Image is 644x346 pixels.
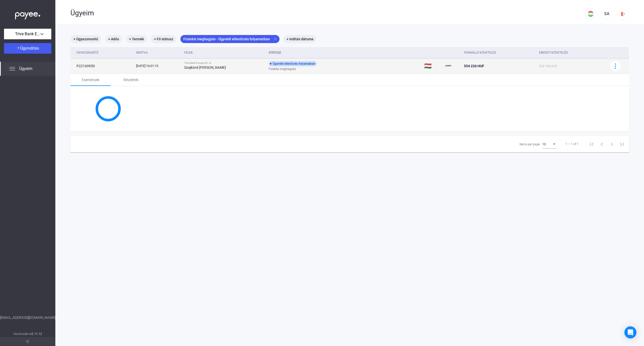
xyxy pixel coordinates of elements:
[70,58,134,74] td: P22169950
[617,8,629,20] button: logout-red
[464,50,535,56] div: Fennálló követelés
[422,58,444,74] td: 🇭🇺
[76,50,98,56] div: Ügyazonosító
[269,66,296,72] span: Fizetési meghagyás
[624,326,636,338] div: Open Intercom Messenger
[151,35,176,43] mat-chip: + Fő státusz
[617,139,627,149] button: Last page
[284,35,316,43] mat-chip: + Indítás dátuma
[446,63,452,69] img: payee-logo
[4,43,51,54] button: Ügyindítás
[19,66,32,72] span: Ügyeim
[464,50,496,56] div: Fennálló követelés
[542,143,546,146] span: 10
[136,50,148,56] div: Indítva
[539,50,568,56] div: Eredeti követelés
[184,50,265,56] div: Felek
[587,139,597,149] button: First page
[613,63,618,69] img: more-blue
[105,35,122,43] mat-chip: + Adós
[620,11,626,17] img: logout-red
[15,31,40,37] span: Trive Bank Europe Zrt.
[126,35,147,43] mat-chip: + Termék
[70,35,101,43] mat-chip: + Ügyazonosító
[542,141,556,147] mat-select: Items per page:
[539,64,557,68] span: 553 796 HUF
[585,8,597,20] button: HU
[273,37,277,41] mat-icon: close
[602,11,611,17] div: SA
[9,66,15,72] img: list.svg
[566,141,579,147] div: 1 – 1 of 1
[26,340,29,343] img: arrow-double-left-grey.svg
[82,77,99,83] div: Események
[601,8,613,20] button: SA
[610,61,621,71] button: more-blue
[464,64,484,68] span: 554 226 HUF
[588,11,594,17] img: HU
[136,63,180,68] div: [DATE] 16:01:13
[539,50,604,56] div: Eredeti követelés
[124,77,138,83] div: Részletek
[607,139,617,149] button: Next page
[15,9,40,20] img: white-payee-white-dot.svg
[136,50,180,56] div: Indítva
[70,9,585,17] div: Ügyeim
[184,65,226,70] strong: Szajkóné [PERSON_NAME]
[184,61,265,64] div: Trive Bank Europe Zrt. vs
[597,139,607,149] button: Previous page
[269,61,317,66] div: Ügyvédi ellenőrzés folyamatban
[20,46,39,51] span: Ügyindítás
[519,141,540,147] div: Items per page:
[30,332,42,336] strong: v2.11.12
[267,47,422,58] th: Státusz
[76,50,132,56] div: Ügyazonosító
[4,29,51,39] button: Trive Bank Europe Zrt.
[180,35,279,43] mat-chip: Fizetési meghagyás - Ügyvédi ellenőrzés folyamatban
[184,50,193,56] div: Felek
[17,46,20,50] img: plus-white.svg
